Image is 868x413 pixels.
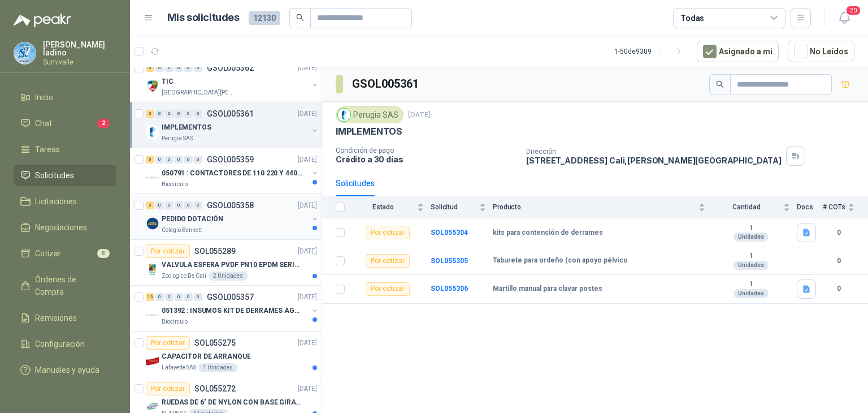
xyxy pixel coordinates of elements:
[184,110,193,118] div: 0
[352,75,420,93] h3: GSOL005361
[712,196,797,218] th: Cantidad
[194,156,202,164] div: 0
[14,42,36,64] img: Company Logo
[162,226,202,235] p: Colegio Bennett
[336,106,403,123] div: Perugia SAS
[14,139,116,160] a: Tareas
[298,63,317,74] p: [DATE]
[175,64,183,72] div: 0
[207,156,254,164] p: GSOL005359
[366,282,410,296] div: Por cotizar
[336,147,517,154] p: Condición de pago
[823,196,868,218] th: # COTs
[712,252,790,261] b: 1
[366,226,410,239] div: Por cotizar
[165,156,173,164] div: 0
[146,290,319,326] a: 13 0 0 0 0 0 GSOL005357[DATE] Company Logo051392 : INSUMOS KIT DE DERRAMES AGOSTO 2025Biocirculo
[298,292,317,303] p: [DATE]
[35,338,85,350] span: Configuración
[797,196,823,218] th: Docs
[146,171,159,184] img: Company Logo
[97,119,110,128] span: 2
[351,203,415,211] span: Estado
[146,336,190,350] div: Por cotizar
[14,359,116,381] a: Manuales y ayuda
[716,80,724,88] span: search
[526,148,782,156] p: Dirección
[734,261,769,270] div: Unidades
[194,64,202,72] div: 0
[366,254,410,268] div: Por cotizar
[493,256,628,265] b: Taburete para ordeño (con apoyo pélvico
[336,177,375,190] div: Solicitudes
[146,382,190,395] div: Por cotizar
[175,293,183,301] div: 0
[734,233,769,242] div: Unidades
[194,385,236,393] p: SOL055272
[408,110,431,121] p: [DATE]
[175,156,183,164] div: 0
[146,79,159,93] img: Company Logo
[35,117,52,130] span: Chat
[162,180,188,189] p: Biocirculo
[194,247,236,255] p: SOL055289
[162,397,302,408] p: RUEDAS DE 6" DE NYLON CON BASE GIRATORIA EN ACERO INOXIDABLE
[712,224,790,233] b: 1
[35,143,60,156] span: Tareas
[155,110,164,118] div: 0
[296,14,304,21] span: search
[146,125,159,139] img: Company Logo
[336,154,517,164] p: Crédito a 30 días
[146,61,319,97] a: 3 0 0 0 0 0 GSOL005362[DATE] Company LogoTIC[GEOGRAPHIC_DATA][PERSON_NAME]
[351,196,431,218] th: Estado
[298,200,317,211] p: [DATE]
[614,42,688,61] div: 1 - 50 de 9309
[207,110,254,118] p: GSOL005361
[146,293,154,301] div: 13
[697,41,779,62] button: Asignado a mi
[431,203,477,211] span: Solicitud
[209,272,248,281] div: 2 Unidades
[146,199,319,235] a: 3 0 0 0 0 0 GSOL005358[DATE] Company LogoPEDIDO DOTACIÓNColegio Bennett
[14,14,71,27] img: Logo peakr
[162,134,193,143] p: Perugia SAS
[14,269,116,303] a: Órdenes de Compra
[162,88,233,97] p: [GEOGRAPHIC_DATA][PERSON_NAME]
[493,196,712,218] th: Producto
[146,153,319,189] a: 5 0 0 0 0 0 GSOL005359[DATE] Company Logo050791 : CONTACTORES DE 110 220 Y 440 VBiocirculo
[194,110,202,118] div: 0
[823,227,854,238] b: 0
[146,244,190,258] div: Por cotizar
[146,217,159,230] img: Company Logo
[146,354,159,368] img: Company Logo
[162,317,188,326] p: Biocirculo
[14,243,116,264] a: Cotizar8
[823,283,854,294] b: 0
[14,217,116,238] a: Negociaciones
[14,165,116,186] a: Solicitudes
[155,64,164,72] div: 0
[823,256,854,266] b: 0
[834,8,854,28] button: 20
[298,109,317,119] p: [DATE]
[845,5,861,16] span: 20
[43,41,116,57] p: [PERSON_NAME] ladino
[431,229,468,236] b: SOL055304
[14,87,116,108] a: Inicio
[162,272,206,281] p: Zoologico De Cali
[35,273,106,298] span: Órdenes de Compra
[14,333,116,355] a: Configuración
[146,107,319,143] a: 3 0 0 0 0 0 GSOL005361[DATE] Company LogoIMPLEMENTOSPerugia SAS
[162,306,302,316] p: 051392 : INSUMOS KIT DE DERRAMES AGOSTO 2025
[175,110,183,118] div: 0
[194,339,236,347] p: SOL055275
[788,41,854,62] button: No Leídos
[207,64,254,72] p: GSOL005362
[162,214,223,225] p: PEDIDO DOTACIÓN
[198,363,237,372] div: 1 Unidades
[35,312,77,324] span: Remisiones
[146,156,154,164] div: 5
[184,201,193,209] div: 0
[338,109,350,121] img: Company Logo
[734,289,769,298] div: Unidades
